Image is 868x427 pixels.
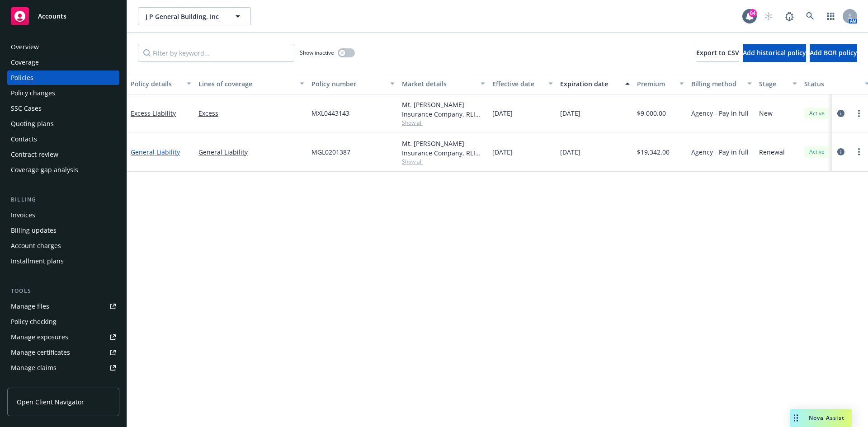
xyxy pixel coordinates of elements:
[637,147,670,157] span: $19,342.00
[398,73,489,94] button: Market details
[138,7,251,25] button: J P General Building, Inc
[759,147,785,157] span: Renewal
[637,79,674,89] div: Premium
[759,108,773,118] span: New
[17,397,84,407] span: Open Client Navigator
[7,40,119,54] a: Overview
[755,73,801,94] button: Stage
[7,208,119,222] a: Invoices
[127,73,195,94] button: Policy details
[780,7,798,25] a: Report a Bug
[743,48,806,57] span: Add historical policy
[749,9,757,17] div: 84
[822,7,840,25] a: Switch app
[557,73,633,94] button: Expiration date
[402,79,475,89] div: Market details
[688,73,755,94] button: Billing method
[11,254,64,268] div: Installment plans
[11,55,39,70] div: Coverage
[492,147,513,157] span: [DATE]
[311,147,350,157] span: MGL0201387
[7,330,119,344] a: Manage exposures
[743,44,806,62] button: Add historical policy
[7,4,119,29] a: Accounts
[7,55,119,70] a: Coverage
[492,79,543,89] div: Effective date
[560,108,580,118] span: [DATE]
[11,361,57,375] div: Manage claims
[11,239,61,253] div: Account charges
[7,147,119,162] a: Contract review
[131,109,176,117] a: Excess Liability
[311,108,349,118] span: MXL0443143
[7,345,119,360] a: Manage certificates
[402,158,485,165] span: Show all
[7,101,119,116] a: SSC Cases
[7,254,119,268] a: Installment plans
[810,48,857,57] span: Add BOR policy
[11,314,57,329] div: Policy checking
[790,409,802,427] div: Drag to move
[300,49,334,56] span: Show inactive
[198,147,304,157] a: General Liability
[7,70,119,85] a: Policies
[696,48,739,57] span: Export to CSV
[311,79,385,89] div: Policy number
[198,108,304,118] a: Excess
[810,44,857,62] button: Add BOR policy
[492,108,513,118] span: [DATE]
[804,79,859,89] div: Status
[854,108,864,119] a: more
[759,79,787,89] div: Stage
[790,409,852,427] button: Nova Assist
[7,195,119,204] div: Billing
[11,147,58,162] div: Contract review
[7,314,119,329] a: Policy checking
[808,109,826,117] span: Active
[11,345,70,360] div: Manage certificates
[138,44,294,62] input: Filter by keyword...
[11,132,37,146] div: Contacts
[691,147,749,157] span: Agency - Pay in full
[402,139,485,158] div: Mt. [PERSON_NAME] Insurance Company, RLI Corp
[131,148,180,156] a: General Liability
[809,414,844,422] span: Nova Assist
[637,108,666,118] span: $9,000.00
[801,7,819,25] a: Search
[7,132,119,146] a: Contacts
[7,117,119,131] a: Quoting plans
[696,44,739,62] button: Export to CSV
[11,163,78,177] div: Coverage gap analysis
[131,79,181,89] div: Policy details
[308,73,398,94] button: Policy number
[7,86,119,100] a: Policy changes
[402,119,485,127] span: Show all
[489,73,557,94] button: Effective date
[402,100,485,119] div: Mt. [PERSON_NAME] Insurance Company, RLI Corp, CRC Group
[11,208,35,222] div: Invoices
[835,146,846,157] a: circleInformation
[11,101,42,116] div: SSC Cases
[854,146,864,157] a: more
[11,299,49,314] div: Manage files
[198,79,294,89] div: Lines of coverage
[11,330,68,344] div: Manage exposures
[808,148,826,156] span: Active
[11,117,54,131] div: Quoting plans
[560,147,580,157] span: [DATE]
[11,223,57,238] div: Billing updates
[11,86,55,100] div: Policy changes
[7,376,119,390] a: Manage BORs
[691,108,749,118] span: Agency - Pay in full
[7,299,119,314] a: Manage files
[11,376,53,390] div: Manage BORs
[38,13,66,20] span: Accounts
[835,108,846,119] a: circleInformation
[7,163,119,177] a: Coverage gap analysis
[560,79,620,89] div: Expiration date
[146,12,224,21] span: J P General Building, Inc
[691,79,742,89] div: Billing method
[759,7,778,25] a: Start snowing
[633,73,688,94] button: Premium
